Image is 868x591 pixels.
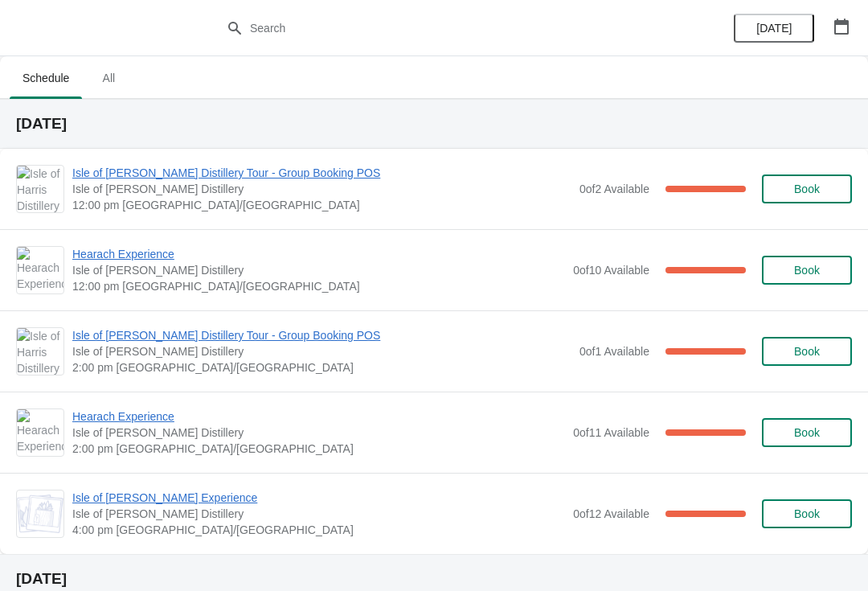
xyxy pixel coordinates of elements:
button: Book [762,256,852,285]
span: Isle of [PERSON_NAME] Distillery [72,506,565,522]
span: Isle of [PERSON_NAME] Distillery Tour - Group Booking POS [72,165,571,181]
span: 4:00 pm [GEOGRAPHIC_DATA]/[GEOGRAPHIC_DATA] [72,522,565,538]
span: 0 of 11 Available [573,426,649,439]
span: Book [794,507,820,520]
span: All [88,64,129,92]
span: Schedule [10,64,82,92]
button: Book [762,418,852,447]
img: Hearach Experience | Isle of Harris Distillery | 12:00 pm Europe/London [17,247,63,293]
input: Search [249,14,651,43]
img: Isle of Harris Gin Experience | Isle of Harris Distillery | 4:00 pm Europe/London [17,495,63,533]
span: 12:00 pm [GEOGRAPHIC_DATA]/[GEOGRAPHIC_DATA] [72,278,565,294]
span: Book [794,426,820,439]
button: Book [762,499,852,528]
span: Book [794,345,820,358]
span: Isle of [PERSON_NAME] Distillery [72,181,571,197]
h2: [DATE] [16,571,852,587]
span: Isle of [PERSON_NAME] Experience [72,490,565,506]
span: 12:00 pm [GEOGRAPHIC_DATA]/[GEOGRAPHIC_DATA] [72,197,571,213]
button: Book [762,337,852,366]
span: Hearach Experience [72,408,565,425]
span: Isle of [PERSON_NAME] Distillery [72,343,571,359]
span: Isle of [PERSON_NAME] Distillery [72,262,565,278]
span: 0 of 10 Available [573,264,649,277]
button: Book [762,174,852,203]
span: [DATE] [756,22,792,35]
span: 2:00 pm [GEOGRAPHIC_DATA]/[GEOGRAPHIC_DATA] [72,359,571,376]
span: 2:00 pm [GEOGRAPHIC_DATA]/[GEOGRAPHIC_DATA] [72,441,565,457]
img: Isle of Harris Distillery Tour - Group Booking POS | Isle of Harris Distillery | 2:00 pm Europe/L... [17,328,63,375]
h2: [DATE] [16,116,852,132]
button: [DATE] [734,14,814,43]
span: Isle of [PERSON_NAME] Distillery [72,425,565,441]
span: Book [794,183,820,195]
span: 0 of 1 Available [579,345,649,358]
span: Isle of [PERSON_NAME] Distillery Tour - Group Booking POS [72,327,571,343]
span: 0 of 12 Available [573,507,649,520]
span: 0 of 2 Available [579,183,649,195]
img: Isle of Harris Distillery Tour - Group Booking POS | Isle of Harris Distillery | 12:00 pm Europe/... [17,166,63,212]
span: Hearach Experience [72,246,565,262]
img: Hearach Experience | Isle of Harris Distillery | 2:00 pm Europe/London [17,409,63,456]
span: Book [794,264,820,277]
